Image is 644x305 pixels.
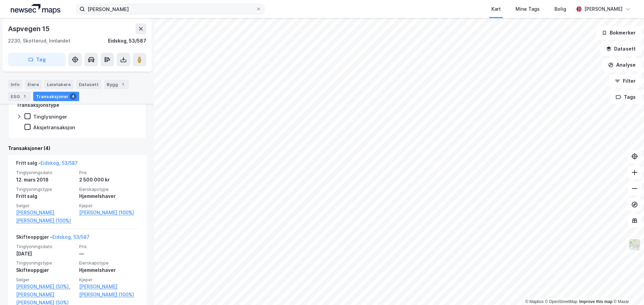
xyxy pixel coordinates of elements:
span: Tinglysningstype [16,186,75,192]
span: Tinglysningsdato [16,244,75,249]
div: Eidskog, 53/587 [108,37,146,45]
div: Fritt salg [16,192,75,200]
input: Søk på adresse, matrikkel, gårdeiere, leietakere eller personer [85,4,256,14]
div: 2230, Skotterud, Innlandet [8,37,70,45]
a: Improve this map [579,299,612,304]
div: Kart [491,5,501,13]
a: [PERSON_NAME] [PERSON_NAME] (100%) [79,283,138,299]
a: [PERSON_NAME] (50%), [16,283,75,291]
button: Analyse [602,58,641,72]
div: Aksjetransaksjon [33,124,75,131]
a: Mapbox [525,299,544,304]
a: Eidskog, 53/587 [41,160,78,166]
div: 1 [119,81,126,88]
img: Z [628,238,641,251]
div: [PERSON_NAME] [584,5,623,13]
div: [DATE] [16,250,75,258]
span: Selger [16,203,75,209]
div: Leietakere [44,80,73,89]
div: Bygg [104,80,129,89]
div: Eiere [25,80,42,89]
a: [PERSON_NAME] [PERSON_NAME] (100%) [16,209,75,225]
a: [PERSON_NAME] (100%) [79,209,138,217]
div: Hjemmelshaver [79,192,138,200]
button: Filter [609,74,641,88]
div: Skifteoppgjør [16,266,75,274]
button: Datasett [600,42,641,56]
button: Bokmerker [596,26,641,40]
button: Tags [610,90,641,104]
a: OpenStreetMap [545,299,578,304]
div: Datasett [76,80,101,89]
span: Pris [79,244,138,249]
span: Pris [79,170,138,175]
div: Aspvegen 15 [8,23,51,34]
div: Fritt salg - [16,159,78,170]
span: Eierskapstype [79,260,138,266]
div: Mine Tags [516,5,540,13]
div: Skifteoppgjør - [16,233,90,244]
iframe: Chat Widget [610,273,644,305]
div: 12. mars 2018 [16,176,75,184]
div: Transaksjonstype [16,101,59,109]
span: Kjøper [79,277,138,283]
span: Eierskapstype [79,186,138,192]
div: Info [8,80,22,89]
a: Eidskog, 53/587 [52,234,90,240]
span: Selger [16,277,75,283]
span: Tinglysningstype [16,260,75,266]
div: — [79,250,138,258]
button: Tag [8,53,66,66]
div: ESG [8,92,31,101]
div: Tinglysninger [33,113,67,120]
div: Transaksjoner (4) [8,144,146,152]
div: Transaksjoner [33,92,79,101]
div: 2 500 000 kr [79,176,138,184]
span: Kjøper [79,203,138,209]
div: Bolig [554,5,566,13]
div: 1 [21,93,28,100]
div: Hjemmelshaver [79,266,138,274]
img: logo.a4113a55bc3d86da70a041830d287a7e.svg [11,4,60,14]
div: 4 [70,93,76,100]
span: Tinglysningsdato [16,170,75,175]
